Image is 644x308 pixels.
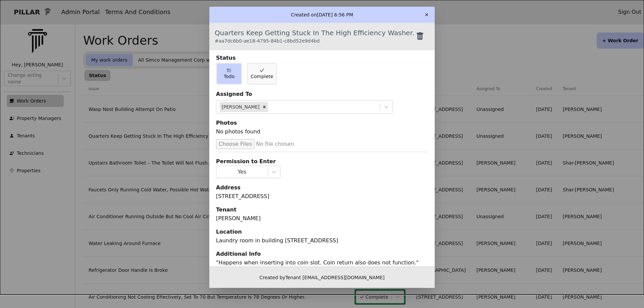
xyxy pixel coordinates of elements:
[224,73,234,80] span: Todo
[220,102,261,112] div: [PERSON_NAME]
[216,128,428,138] div: No photos found
[216,63,242,84] button: Todo
[216,237,428,245] div: Laundry room in building [STREET_ADDRESS]
[209,266,435,288] div: Created by Tenant [EMAIL_ADDRESS][DOMAIN_NAME]
[251,73,273,80] span: Complete
[247,63,276,84] button: Complete
[215,28,414,44] div: Quarters Keep Getting Stuck In The High Efficiency Washer.
[261,102,268,112] div: Remove Shawn Persons
[216,259,428,267] p: " Happens when inserting into coin slot. Coin return also does not function. "
[216,228,428,236] div: Location
[216,90,428,98] div: Assigned To
[215,38,414,44] div: # aa7dc6b0-ae18-4795-84b1-c8bd52e9d4bd
[421,9,432,20] button: ✕
[216,54,428,62] div: Status
[216,119,428,127] div: Photos
[216,192,428,200] div: [STREET_ADDRESS]
[216,184,428,192] div: Address
[216,214,428,223] div: [PERSON_NAME]
[291,11,353,18] p: Created on [DATE] 6:56 PM
[216,158,428,166] div: Permission to Enter
[216,250,428,258] div: Additional Info
[216,206,428,214] div: Tenant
